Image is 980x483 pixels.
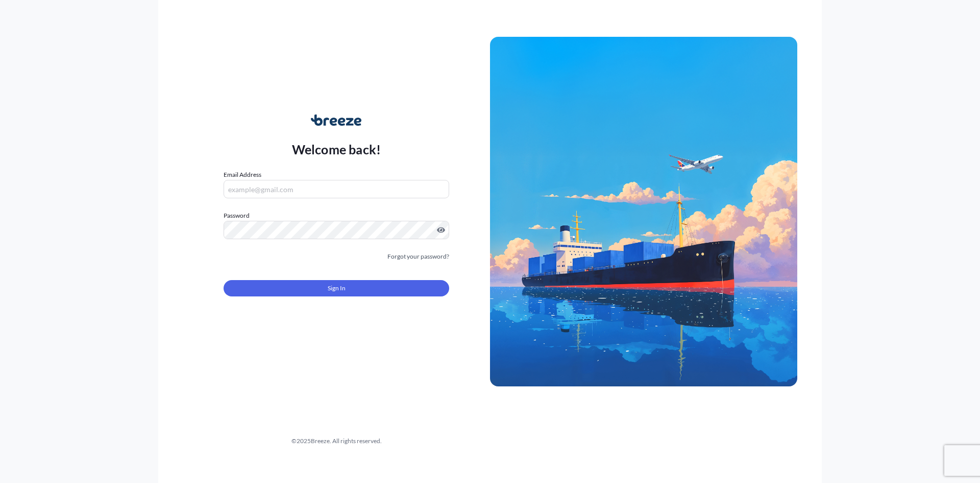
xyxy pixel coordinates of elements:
[224,170,261,180] label: Email Address
[328,283,346,293] span: Sign In
[292,141,381,157] p: Welcome back!
[224,280,449,296] button: Sign In
[490,37,797,386] img: Ship illustration
[224,180,449,198] input: example@gmail.com
[437,226,445,234] button: Show password
[387,251,449,262] a: Forgot your password?
[224,211,449,221] label: Password
[183,436,490,446] div: © 2025 Breeze. All rights reserved.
